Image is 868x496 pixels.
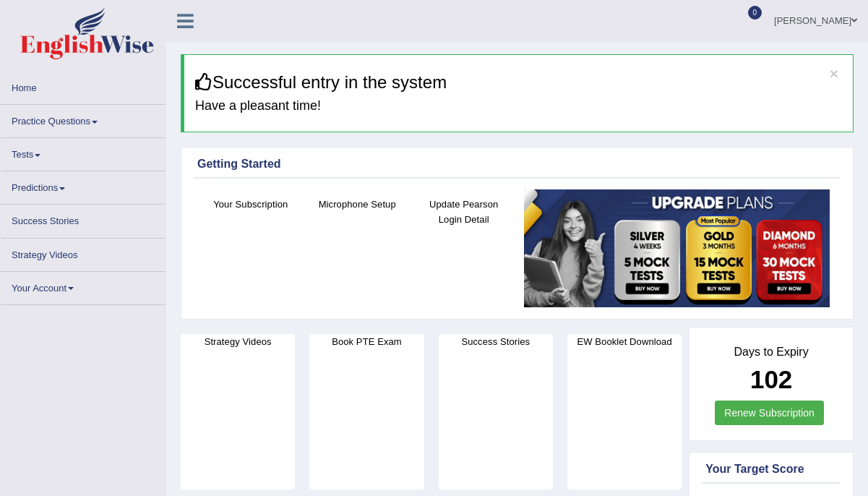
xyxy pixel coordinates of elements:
[524,189,830,307] img: small5.jpg
[309,334,424,349] h4: Book PTE Exam
[748,6,762,20] span: 0
[1,239,166,267] a: Strategy Videos
[197,155,837,173] div: Getting Started
[1,72,166,100] a: Home
[1,205,166,233] a: Success Stories
[705,461,837,478] div: Your Target Score
[195,99,842,114] h4: Have a pleasant time!
[715,401,824,425] a: Renew Subscription
[750,365,792,393] b: 102
[705,346,837,359] h4: Days to Expiry
[181,334,295,349] h4: Strategy Videos
[1,138,166,166] a: Tests
[567,334,682,349] h4: EW Booklet Download
[830,66,838,81] button: ×
[418,197,510,227] h4: Update Pearson Login Detail
[195,73,842,92] h3: Successful entry in the system
[1,272,166,300] a: Your Account
[439,334,553,349] h4: Success Stories
[311,197,403,212] h4: Microphone Setup
[205,197,296,212] h4: Your Subscription
[1,171,166,200] a: Predictions
[1,105,166,133] a: Practice Questions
